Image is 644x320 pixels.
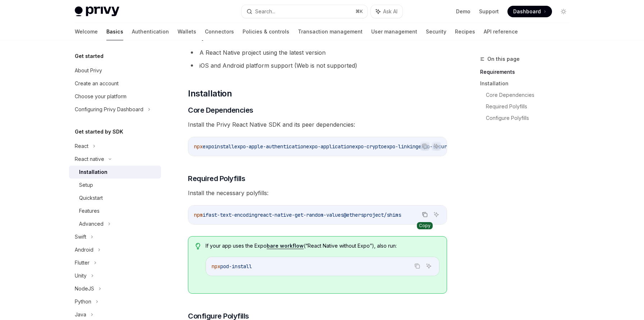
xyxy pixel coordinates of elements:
[456,8,470,15] a: Demo
[75,66,102,75] div: About Privy
[455,23,475,40] a: Recipes
[79,168,107,176] div: Installation
[75,23,98,40] a: Welcome
[75,155,104,163] div: React native
[79,207,100,215] div: Features
[371,5,402,18] button: Ask AI
[75,310,86,319] div: Java
[69,191,161,204] a: Quickstart
[79,194,103,202] div: Quickstart
[417,222,433,229] div: Copy
[352,143,384,150] span: expo-crypto
[194,143,203,150] span: npx
[558,6,569,17] button: Toggle dark mode
[487,55,520,63] span: On this page
[75,258,89,267] div: Flutter
[75,142,88,150] div: React
[188,173,245,184] span: Required Polyfills
[69,179,161,191] a: Setup
[79,181,93,189] div: Setup
[480,78,575,89] a: Installation
[75,271,87,280] div: Unity
[418,143,467,150] span: expo-secure-store
[432,210,441,219] button: Ask AI
[371,23,417,40] a: User management
[194,212,203,218] span: npm
[178,23,196,40] a: Wallets
[79,220,103,228] div: Advanced
[424,261,433,271] button: Ask AI
[188,88,232,99] span: Installation
[188,120,447,130] span: Install the Privy React Native SDK and its peer dependencies:
[383,8,397,15] span: Ask AI
[205,23,234,40] a: Connectors
[220,263,252,270] span: pod-install
[69,64,161,77] a: About Privy
[255,7,275,16] div: Search...
[484,23,518,40] a: API reference
[206,212,257,218] span: fast-text-encoding
[480,66,575,78] a: Requirements
[75,105,143,114] div: Configuring Privy Dashboard
[513,8,541,15] span: Dashboard
[106,23,123,40] a: Basics
[306,143,352,150] span: expo-application
[75,245,93,254] div: Android
[69,166,161,179] a: Installation
[234,143,306,150] span: expo-apple-authentication
[75,6,119,17] img: light logo
[426,23,446,40] a: Security
[486,101,575,112] a: Required Polyfills
[257,212,344,218] span: react-native-get-random-values
[69,90,161,103] a: Choose your platform
[413,261,422,271] button: Copy the contents from the code block
[344,212,401,218] span: @ethersproject/shims
[486,112,575,124] a: Configure Polyfills
[75,92,126,101] div: Choose your platform
[384,143,418,150] span: expo-linking
[188,60,447,71] li: iOS and Android platform support (Web is not supported)
[188,48,447,58] li: A React Native project using the latest version
[479,8,499,15] a: Support
[195,243,201,249] svg: Tip
[69,77,161,90] a: Create an account
[241,5,367,18] button: Search...⌘K
[507,6,552,17] a: Dashboard
[420,210,429,219] button: Copy the contents from the code block
[188,188,447,198] span: Install the necessary polyfills:
[69,204,161,217] a: Features
[75,52,103,60] h5: Get started
[486,89,575,101] a: Core Dependencies
[355,9,363,14] span: ⌘ K
[75,79,119,88] div: Create an account
[206,242,440,249] span: If your app uses the Expo (“React Native without Expo”), also run:
[203,143,214,150] span: expo
[420,141,429,151] button: Copy the contents from the code block
[267,243,304,249] a: bare workflow
[243,23,289,40] a: Policies & controls
[203,212,206,218] span: i
[432,141,441,151] button: Ask AI
[298,23,363,40] a: Transaction management
[212,263,220,270] span: npx
[188,105,253,115] span: Core Dependencies
[75,127,123,136] h5: Get started by SDK
[75,297,91,306] div: Python
[214,143,234,150] span: install
[75,233,86,241] div: Swift
[75,284,94,293] div: NodeJS
[132,23,169,40] a: Authentication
